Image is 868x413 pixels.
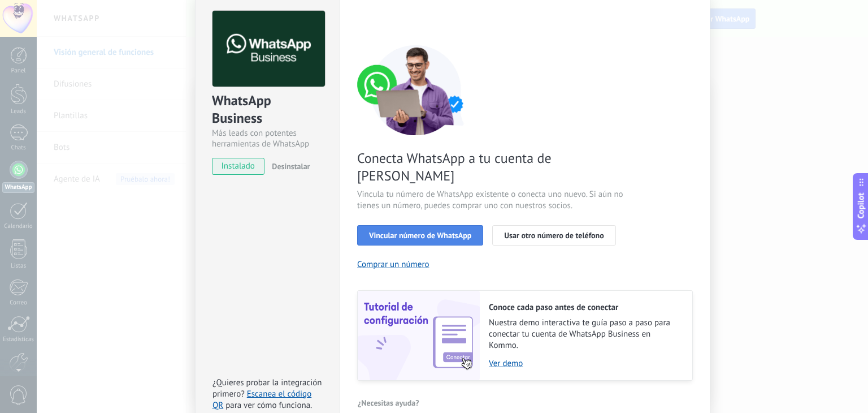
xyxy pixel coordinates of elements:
[212,389,311,411] a: Escanea el código QR
[357,45,476,135] img: connect number
[212,92,323,128] div: WhatsApp Business
[357,189,626,212] span: Vincula tu número de WhatsApp existente o conecta uno nuevo. Si aún no tienes un número, puedes c...
[357,259,429,270] button: Comprar un número
[212,11,325,87] img: logo_main.png
[492,225,615,246] button: Usar otro número de teléfono
[212,377,322,399] span: ¿Quieres probar la integración primero?
[357,149,626,184] span: Conecta WhatsApp a tu cuenta de [PERSON_NAME]
[489,302,681,313] h2: Conoce cada paso antes de conectar
[357,394,420,411] button: ¿Necesitas ayuda?
[504,231,604,239] span: Usar otro número de teléfono
[489,358,681,369] a: Ver demo
[489,317,681,351] span: Nuestra demo interactiva te guía paso a paso para conectar tu cuenta de WhatsApp Business en Kommo.
[357,225,483,246] button: Vincular número de WhatsApp
[369,231,471,239] span: Vincular número de WhatsApp
[212,128,323,149] div: Más leads con potentes herramientas de WhatsApp
[272,161,310,171] span: Desinstalar
[225,400,312,411] span: para ver cómo funciona.
[358,399,419,407] span: ¿Necesitas ayuda?
[212,158,264,175] span: instalado
[856,193,867,219] span: Copilot
[267,158,310,175] button: Desinstalar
